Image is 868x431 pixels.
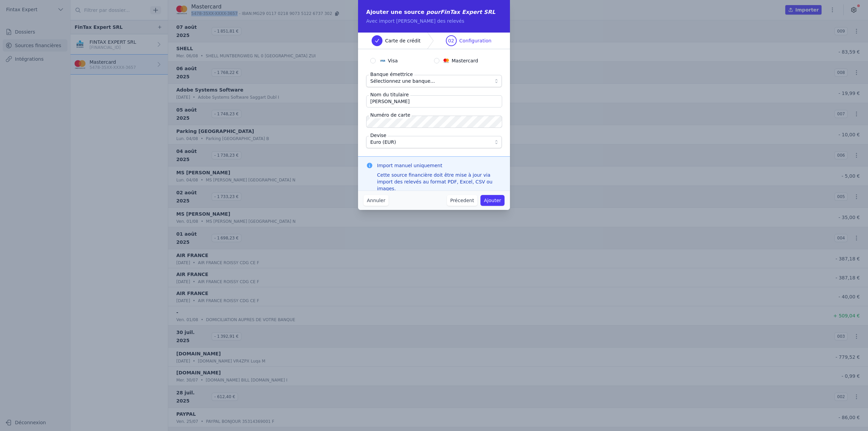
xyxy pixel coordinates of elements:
span: 02 [448,37,454,44]
label: Numéro de carte [369,112,412,118]
span: Euro (EUR) [370,138,396,146]
p: Avec import [PERSON_NAME] des relevés [366,18,502,24]
span: Sélectionnez une banque... [370,77,435,85]
label: Devise [369,132,388,139]
span: Configuration [459,37,492,44]
button: Sélectionnez une banque... [366,75,502,87]
label: Nom du titulaire [369,91,410,98]
label: Mastercard [434,57,498,64]
div: Cette source financière doit être mise à jour via import des relevés au format PDF, Excel, CSV ou... [377,172,502,192]
span: Carte de crédit [385,37,421,44]
button: Ajouter [480,195,505,206]
button: Précedent [447,195,477,206]
img: Visa [380,58,385,63]
label: Visa [370,57,434,64]
button: Annuler [363,195,389,206]
input: Visa [370,58,376,63]
span: Visa [388,57,398,64]
span: Mastercard [452,57,478,64]
img: Mastercard [443,58,449,63]
nav: Progress [358,33,510,49]
label: Banque émettrice [369,71,414,78]
input: Mastercard [434,58,439,63]
span: pour FinTax Expert SRL [426,9,495,15]
button: Euro (EUR) [366,136,502,148]
h2: Ajouter une source [366,8,502,16]
h3: Import manuel uniquement [377,162,502,169]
